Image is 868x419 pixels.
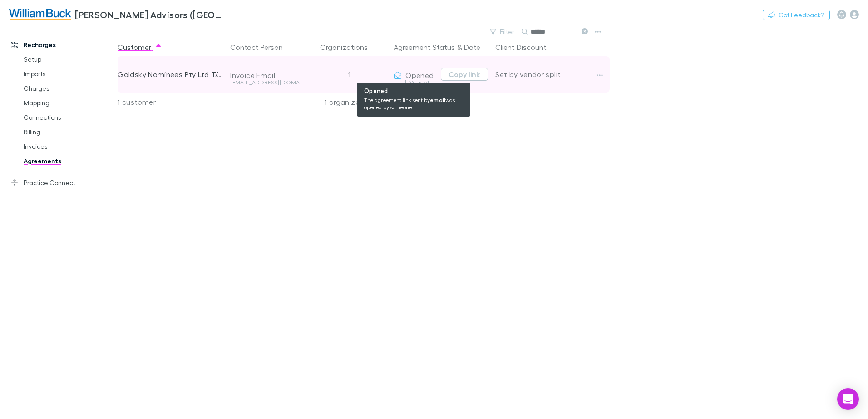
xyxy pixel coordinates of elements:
[118,93,227,111] div: 1 customer
[2,175,123,190] a: Practice Connect
[230,71,305,80] div: Invoice Email
[75,9,225,20] h3: [PERSON_NAME] Advisors ([GEOGRAPHIC_DATA]) Pty Ltd
[405,71,434,79] span: Opened
[15,52,123,67] a: Setup
[464,38,480,56] button: Date
[320,38,379,56] button: Organizations
[230,80,305,85] div: [EMAIL_ADDRESS][DOMAIN_NAME]
[15,81,123,96] a: Charges
[441,68,488,81] button: Copy link
[763,10,830,20] button: Got Feedback?
[837,388,859,410] div: Open Intercom Messenger
[4,4,231,25] a: [PERSON_NAME] Advisors ([GEOGRAPHIC_DATA]) Pty Ltd
[308,93,390,111] div: 1 organization
[308,56,390,93] div: 1
[495,56,601,93] div: Set by vendor split
[15,110,123,125] a: Connections
[9,9,71,20] img: William Buck Advisors (WA) Pty Ltd's Logo
[394,38,455,56] button: Agreement Status
[230,38,294,56] button: Contact Person
[15,139,123,154] a: Invoices
[15,96,123,110] a: Mapping
[118,56,223,93] div: Goldsky Nominees Pty Ltd T/As Westdiesel Mechanical
[495,38,557,56] button: Client Discount
[15,67,123,81] a: Imports
[118,38,162,56] button: Customer
[394,38,488,56] div: &
[2,38,123,52] a: Recharges
[15,154,123,168] a: Agreements
[15,125,123,139] a: Billing
[485,26,520,37] button: Filter
[394,80,437,85] div: [DATE] at 8:49 AM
